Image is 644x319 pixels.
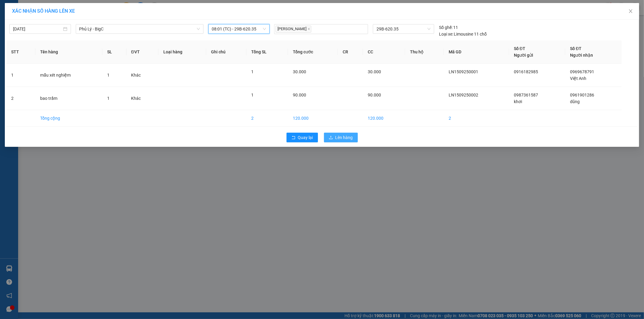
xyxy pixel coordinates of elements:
span: 0961901286 [570,93,594,97]
span: Số ĐT [514,46,525,51]
button: rollbackQuay lại [287,133,318,142]
td: 2 [6,87,35,110]
td: Khác [127,87,159,110]
span: 1 [251,69,254,74]
th: ĐVT [127,40,159,64]
span: Việt Anh [570,76,586,81]
span: Số ghế: [439,24,453,31]
td: 2 [246,110,288,127]
span: 08:01 (TC) - 29B-620.35 [212,24,266,33]
th: Ghi chú [206,40,246,64]
th: SL [102,40,127,64]
td: Khác [127,64,159,87]
th: Tổng cước [288,40,338,64]
span: 90.000 [293,93,306,97]
span: Lên hàng [335,134,353,141]
td: 1 [6,64,35,87]
span: close [628,9,633,14]
span: 1 [107,96,110,101]
span: dũng [570,99,580,104]
td: mẫu xét nghiệm [35,64,102,87]
span: 30.000 [368,69,381,74]
span: 0969678791 [570,69,594,74]
span: 1 [251,93,254,97]
button: Close [622,3,639,20]
input: 15/09/2025 [13,26,62,32]
span: 90.000 [368,93,381,97]
th: STT [6,40,35,64]
span: LN1509250001 [449,69,478,74]
span: upload [329,135,333,140]
div: Limousine 11 chỗ [439,31,487,37]
td: Tổng cộng [35,110,102,127]
span: down [197,27,200,31]
span: LN1509250002 [449,93,478,97]
th: CR [338,40,363,64]
td: 120.000 [288,110,338,127]
span: Quay lại [298,134,313,141]
span: 1 [107,73,110,77]
span: 0916182985 [514,69,538,74]
span: 30.000 [293,69,306,74]
th: Tổng SL [246,40,288,64]
span: close [307,27,310,30]
span: Phủ Lý - BigC [79,24,200,33]
span: Số ĐT [570,46,582,51]
span: rollback [291,135,296,140]
span: [PERSON_NAME] [276,26,311,33]
span: 0987361587 [514,93,538,97]
td: 2 [444,110,509,127]
th: Mã GD [444,40,509,64]
button: uploadLên hàng [324,133,358,142]
span: Loại xe: [439,31,453,37]
th: CC [363,40,405,64]
span: khơi [514,99,522,104]
span: Người gửi [514,53,533,58]
td: 120.000 [363,110,405,127]
span: 29B-620.35 [376,24,430,33]
td: bao trầm [35,87,102,110]
th: Thu hộ [405,40,444,64]
span: XÁC NHẬN SỐ HÀNG LÊN XE [12,8,75,14]
th: Loại hàng [159,40,206,64]
th: Tên hàng [35,40,102,64]
div: 11 [439,24,458,31]
span: Người nhận [570,53,593,58]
